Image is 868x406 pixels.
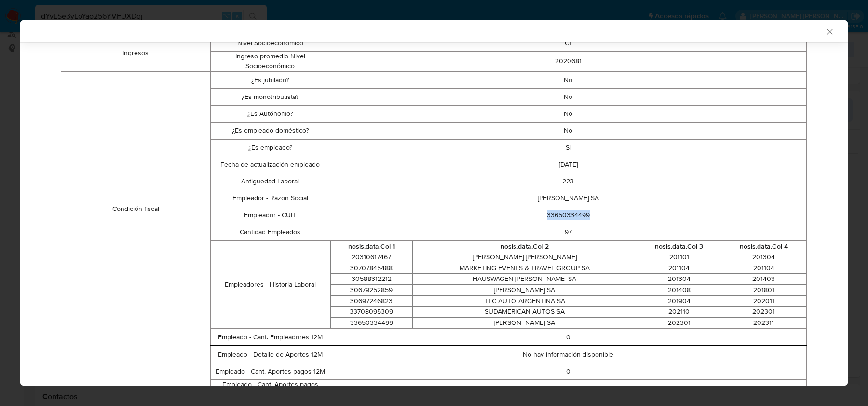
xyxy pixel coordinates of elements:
[721,252,806,263] td: 201304
[412,241,637,252] th: nosis.data.Col 2
[211,88,330,105] td: ¿Es monotributista?
[637,295,721,307] td: 201904
[211,346,330,363] td: Empleado - Detalle de Aportes 12M
[721,263,806,274] td: 201104
[211,139,330,156] td: ¿Es empleado?
[637,263,721,274] td: 201104
[412,307,637,318] td: SUDAMERICAN AUTOS SA
[211,122,330,139] td: ¿Es empleado doméstico?
[330,274,412,285] td: 30588312212
[637,241,721,252] th: nosis.data.Col 3
[61,71,210,346] td: Condición fiscal
[330,207,807,224] td: 33650334499
[330,263,412,274] td: 30707845488
[330,35,807,52] td: C1
[721,295,806,307] td: 202011
[330,241,412,252] th: nosis.data.Col 1
[211,380,330,399] td: Empleado - Cant. Aportes pagos parciales 12M
[330,329,807,346] td: 0
[211,363,330,380] td: Empleado - Cant. Aportes pagos 12M
[825,27,834,36] button: Cerrar ventana
[330,173,807,190] td: 223
[211,156,330,173] td: Fecha de actualización empleado
[61,35,210,71] td: Ingresos
[330,105,807,122] td: No
[412,274,637,285] td: HAUSWAGEN [PERSON_NAME] SA
[330,139,807,156] td: Si
[211,105,330,122] td: ¿Es Autónomo?
[637,284,721,295] td: 201408
[412,295,637,307] td: TTC AUTO ARGENTINA SA
[721,284,806,295] td: 201801
[211,71,330,88] td: ¿Es jubilado?
[330,224,807,240] td: 97
[330,284,412,295] td: 30679252859
[330,52,807,71] td: 2020681
[412,263,637,274] td: MARKETING EVENTS & TRAVEL GROUP SA
[721,307,806,318] td: 202301
[211,207,330,224] td: Empleador - CUIT
[211,190,330,207] td: Empleador - Razon Social
[330,71,807,88] td: No
[330,88,807,105] td: No
[330,350,807,360] p: No hay información disponible
[721,317,806,328] td: 202311
[211,173,330,190] td: Antiguedad Laboral
[330,156,807,173] td: [DATE]
[330,307,412,318] td: 33708095309
[330,295,412,307] td: 30697246823
[211,240,330,329] td: Empleadores - Historia Laboral
[330,122,807,139] td: No
[211,224,330,240] td: Cantidad Empleados
[637,307,721,318] td: 202110
[330,363,807,380] td: 0
[721,241,806,252] th: nosis.data.Col 4
[211,329,330,346] td: Empleado - Cant. Empleadores 12M
[412,284,637,295] td: [PERSON_NAME] SA
[637,274,721,285] td: 201304
[211,35,330,52] td: Nivel Socioeconómico
[412,317,637,328] td: [PERSON_NAME] SA
[330,252,412,263] td: 20310617467
[721,274,806,285] td: 201403
[330,190,807,207] td: [PERSON_NAME] SA
[211,52,330,71] td: Ingreso promedio Nivel Socioeconómico
[330,380,807,399] td: 0
[330,317,412,328] td: 33650334499
[637,317,721,328] td: 202301
[637,252,721,263] td: 201101
[20,20,848,386] div: closure-recommendation-modal
[412,252,637,263] td: [PERSON_NAME] [PERSON_NAME]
